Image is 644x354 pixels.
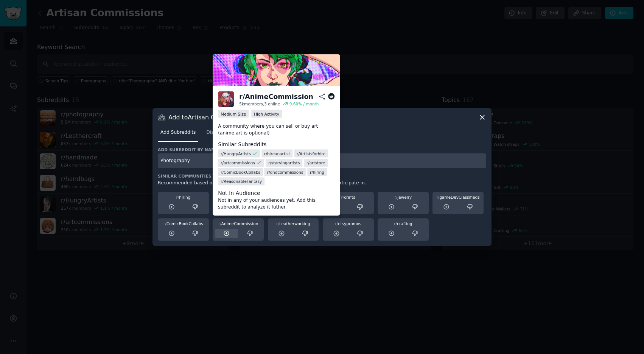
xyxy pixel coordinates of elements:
[218,140,334,148] dt: Similar Subreddits
[310,169,324,175] span: r/ hiring
[306,160,325,165] span: r/ artstore
[168,113,250,121] h3: Add to Artisan Commissions
[297,151,325,156] span: r/ Artistsforhire
[158,127,198,142] a: Add Subreddits
[271,221,316,226] div: Leatherworking
[158,147,486,152] h3: Add subreddit by name
[218,110,249,118] div: Medium Size
[215,221,261,226] div: AnimeCommission
[160,129,196,136] span: Add Subreddits
[437,195,440,199] span: r/
[221,179,262,184] span: r/ ReasonableFantasy
[160,221,206,226] div: ComicBookCollabs
[218,123,334,136] p: A community where you can sell or buy art (anime art is optional)
[267,169,303,175] span: r/ dndcommissions
[213,54,340,86] img: AnimeCommission
[158,173,486,179] h3: Similar Communities
[251,110,282,118] div: High Activity
[221,160,255,165] span: r/ artcommissions
[204,127,261,142] a: Discover Communities
[221,151,251,156] span: r/ HungryArtists
[221,169,260,175] span: r/ ComicBookCollabs
[218,221,221,226] span: r/
[218,197,334,210] dd: Not in any of your audiences yet. Add this subreddit to analyze it futher.
[218,189,334,197] dt: Not In Audience
[435,195,481,200] div: gameDevClassifieds
[158,180,486,187] div: Recommended based on communities that members of your audience also participate in.
[380,221,426,226] div: crafting
[206,129,258,136] span: Discover Communities
[335,221,338,226] span: r/
[395,195,398,199] span: r/
[380,195,426,200] div: jewelry
[325,221,371,226] div: etsypromos
[218,91,234,107] img: AnimeCommission
[325,195,371,200] div: crafts
[289,101,319,107] div: 9.60 % / month
[341,195,344,199] span: r/
[160,195,206,200] div: hiring
[276,221,279,226] span: r/
[158,153,486,168] input: Enter subreddit name and press enter
[264,151,290,156] span: r/ hireanartist
[176,195,179,199] span: r/
[163,221,166,226] span: r/
[239,92,313,101] div: r/ AnimeCommission
[239,101,280,107] div: 5k members, 3 online
[268,160,300,165] span: r/ starvingartists
[394,221,397,226] span: r/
